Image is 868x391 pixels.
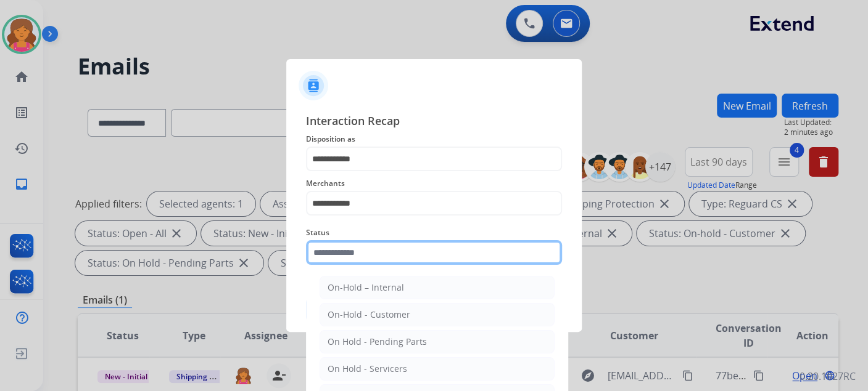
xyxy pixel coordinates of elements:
[328,336,427,348] div: On Hold - Pending Parts
[306,225,562,240] span: Status
[299,71,328,100] img: contactIcon
[306,176,562,191] span: Merchants
[328,281,404,294] div: On-Hold – Internal
[306,132,562,147] span: Disposition as
[800,369,856,384] p: 0.20.1027RC
[306,112,562,132] span: Interaction Recap
[328,363,407,375] div: On Hold - Servicers
[328,308,410,321] div: On-Hold - Customer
